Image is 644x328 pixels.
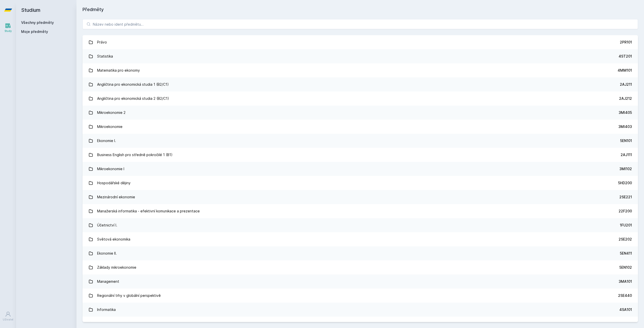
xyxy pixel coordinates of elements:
[619,54,632,59] div: 4ST201
[620,40,632,45] div: 2PR101
[97,108,126,118] div: Mikroekonomie 2
[83,218,638,232] a: Účetnictví I. 1FU201
[97,65,140,75] div: Matematika pro ekonomy
[83,190,638,204] a: Mezinárodní ekonomie 2SE221
[97,276,119,287] div: Management
[83,6,638,13] h1: Předměty
[619,166,632,171] div: 3MI102
[5,29,12,33] div: Study
[1,309,15,324] a: Uživatel
[83,77,638,91] a: Angličtina pro ekonomická studia 1 (B2/C1) 2AJ211
[619,265,632,270] div: 5EN102
[97,93,169,104] div: Angličtina pro ekonomická studia 2 (B2/C1)
[97,37,107,47] div: Právo
[97,248,117,258] div: Ekonomie II.
[3,318,13,321] div: Uživatel
[83,134,638,148] a: Ekonomie I. 5EN101
[619,209,632,214] div: 22F200
[620,223,632,228] div: 1FU201
[97,206,200,216] div: Manažerská informatika - efektivní komunikace a prezentace
[83,63,638,77] a: Matematika pro ekonomy 4MM101
[83,120,638,134] a: Mikroekonomie 3MI403
[83,176,638,190] a: Hospodářské dějiny 5HD200
[97,51,113,61] div: Statistika
[618,180,632,185] div: 5HD200
[618,124,632,129] div: 3MI403
[619,237,632,242] div: 2SE202
[83,162,638,176] a: Mikroekonomie I 3MI102
[83,106,638,120] a: Mikroekonomie 2 3MI405
[83,274,638,289] a: Management 3MA101
[97,79,169,89] div: Angličtina pro ekonomická studia 1 (B2/C1)
[97,291,161,301] div: Regionální trhy v globální perspektivě
[97,262,136,272] div: Základy mikroekonomie
[619,195,632,200] div: 2SE221
[21,20,54,25] a: Všechny předměty
[83,35,638,49] a: Právo 2PR101
[97,220,117,230] div: Účetnictví I.
[619,110,632,115] div: 3MI405
[619,307,632,312] div: 4SA101
[83,303,638,317] a: Informatika 4SA101
[618,321,632,326] div: 2OP401
[97,192,135,202] div: Mezinárodní ekonomie
[21,29,48,34] span: Moje předměty
[619,96,632,101] div: 2AJ212
[83,260,638,274] a: Základy mikroekonomie 5EN102
[83,19,638,29] input: Název nebo ident předmětu…
[97,305,116,315] div: Informatika
[620,82,632,87] div: 2AJ211
[83,148,638,162] a: Business English pro středně pokročilé 1 (B1) 2AJ111
[97,164,124,174] div: Mikroekonomie I
[83,49,638,63] a: Statistika 4ST201
[618,293,632,298] div: 2SE440
[619,279,632,284] div: 3MA101
[83,204,638,218] a: Manažerská informatika - efektivní komunikace a prezentace 22F200
[97,178,131,188] div: Hospodářské dějiny
[620,138,632,143] div: 5EN101
[97,150,173,160] div: Business English pro středně pokročilé 1 (B1)
[83,232,638,246] a: Světová ekonomika 2SE202
[83,246,638,260] a: Ekonomie II. 5EN411
[620,251,632,256] div: 5EN411
[1,20,15,35] a: Study
[97,136,116,146] div: Ekonomie I.
[97,122,123,132] div: Mikroekonomie
[83,91,638,106] a: Angličtina pro ekonomická studia 2 (B2/C1) 2AJ212
[618,68,632,73] div: 4MM101
[83,289,638,303] a: Regionální trhy v globální perspektivě 2SE440
[621,152,632,157] div: 2AJ111
[97,234,130,244] div: Světová ekonomika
